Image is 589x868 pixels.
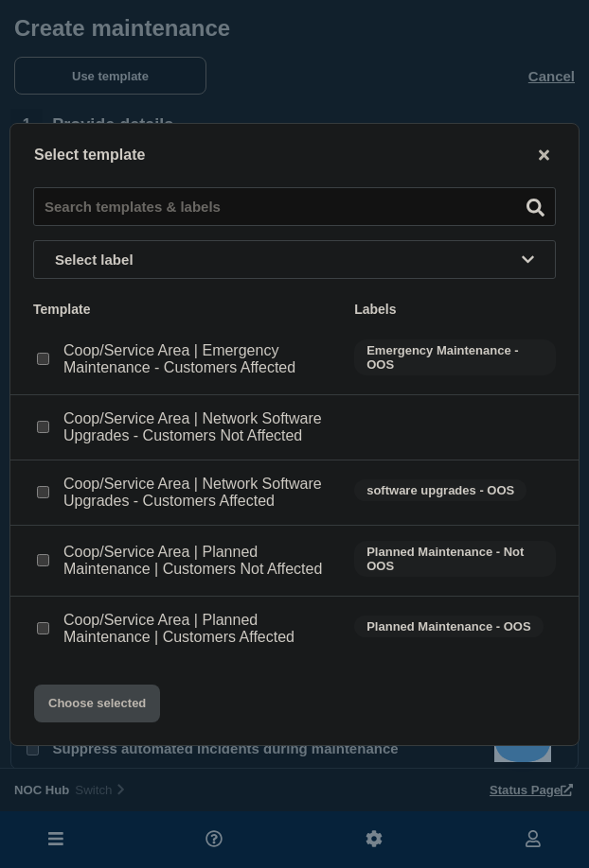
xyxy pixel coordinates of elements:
button: Choose selected [34,685,160,722]
input: Coop/Service Area | Network Software Upgrades - Customers Affected checkbox [37,486,49,498]
p: Coop/Service Area | Planned Maintenance | Customers Affected [63,612,335,646]
p: Coop/Service Area | Network Software Upgrades - Customers Affected [63,476,335,510]
div: Template [33,302,335,317]
input: Coop/Service Area | Planned Maintenance | Customers Affected checkbox [37,622,49,634]
input: Coop/Service Area | Network Software Upgrades - Customers Not Affected checkbox [37,421,49,433]
div: Labels [354,302,556,317]
span: software upgrades - OOS [354,479,527,501]
span: Planned Maintenance - Not OOS [354,541,556,577]
button: Select label [33,240,556,279]
span: Planned Maintenance - OOS [354,616,543,637]
p: Coop/Service Area | Network Software Upgrades - Customers Not Affected [63,410,335,444]
span: Select label [55,252,141,268]
p: Coop/Service Area | Planned Maintenance | Customers Not Affected [63,544,335,578]
input: Coop/Service Area | Planned Maintenance | Customers Not Affected checkbox [37,554,49,566]
div: Select template [10,147,579,165]
button: close button [533,147,555,165]
span: Emergency Maintenance - OOS [354,339,556,375]
input: Coop/Service Area | Emergency Maintenance - Customers Affected checkbox [37,353,49,365]
input: Search templates & labels [33,187,556,226]
p: Coop/Service Area | Emergency Maintenance - Customers Affected [63,342,335,376]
